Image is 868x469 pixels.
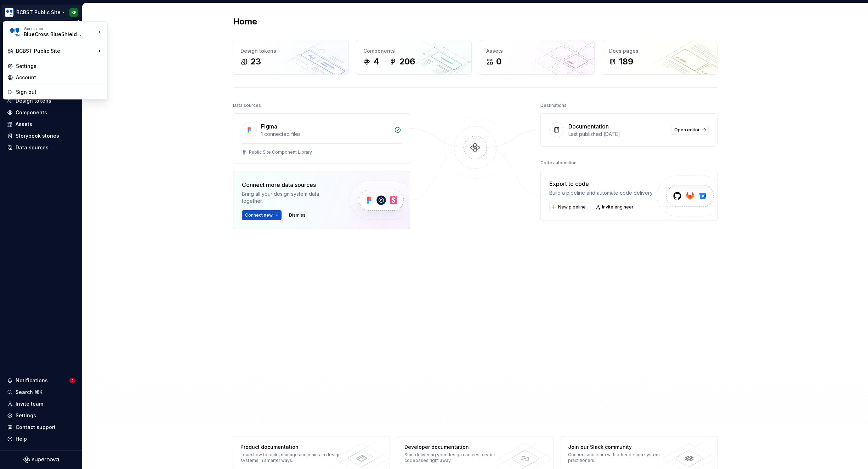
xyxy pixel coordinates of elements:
div: Account [16,74,103,81]
div: BlueCross BlueShield of [US_STATE] [24,31,84,38]
div: BCBST Public Site [16,47,96,55]
img: b44e7a6b-69a5-43df-ae42-963d7259159b.png [8,26,21,39]
div: Settings [16,63,103,70]
div: Workspace [24,27,96,31]
div: Sign out [16,88,103,96]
